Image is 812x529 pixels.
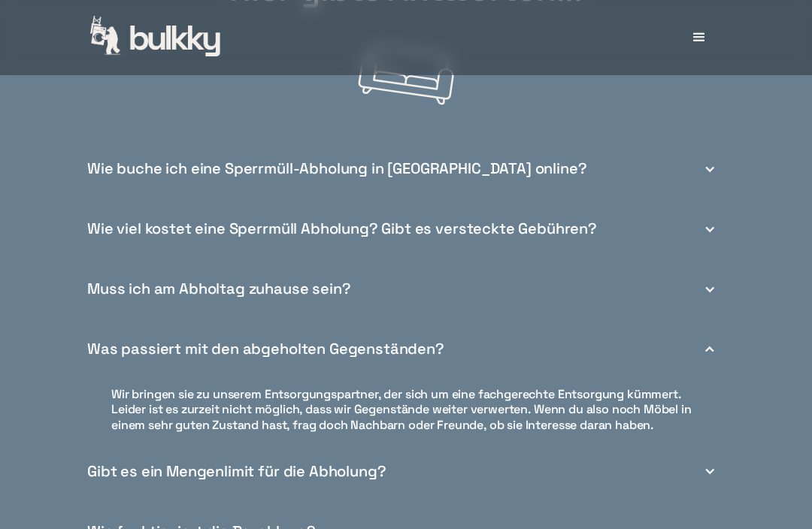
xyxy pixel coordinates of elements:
div: Muss ich am Abholtag zuhause sein? [87,282,351,298]
div: Wie buche ich eine Sperrmüll-Abholung in [GEOGRAPHIC_DATA] online? [81,140,731,200]
div: Wie viel kostet eine Sperrmüll Abholung? Gibt es versteckte Gebühren? [87,222,597,237]
div: menu [677,15,722,60]
div: Wie buche ich eine Sperrmüll-Abholung in [GEOGRAPHIC_DATA] online? [87,162,586,177]
a: home [90,16,223,59]
div: Gibt es ein Mengenlimit für die Abholung? [81,442,731,502]
div: Wie viel kostet eine Sperrmüll Abholung? Gibt es versteckte Gebühren? [81,200,731,260]
div: Gibt es ein Mengenlimit für die Abholung? [87,464,386,480]
div: Was passiert mit den abgeholten Gegenständen? [81,320,731,380]
div: Muss ich am Abholtag zuhause sein? [81,260,731,320]
a: Wir bringen sie zu unserem Entsorgungspartner, der sich um eine fachgerechte Entsorgung kümmert. ... [96,380,716,442]
div: Was passiert mit den abgeholten Gegenständen? [87,342,444,358]
nav: Was passiert mit den abgeholten Gegenständen? [81,380,731,442]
